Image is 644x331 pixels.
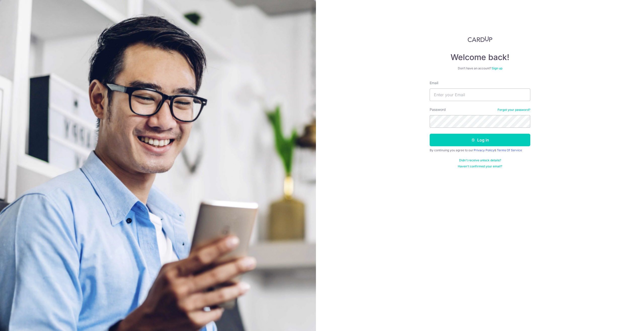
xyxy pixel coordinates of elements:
[430,80,438,85] label: Email
[430,88,530,101] input: Enter your Email
[430,66,530,70] div: Don’t have an account?
[492,66,502,70] a: Sign up
[430,148,530,152] div: By continuing you agree to our &
[497,148,522,152] a: Terms Of Service
[430,134,530,146] button: Log in
[459,158,501,162] a: Didn't receive unlock details?
[498,108,530,112] a: Forgot your password?
[430,107,446,112] label: Password
[468,36,492,42] img: CardUp Logo
[430,52,530,62] h4: Welcome back!
[474,148,494,152] a: Privacy Policy
[458,164,502,168] a: Haven't confirmed your email?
